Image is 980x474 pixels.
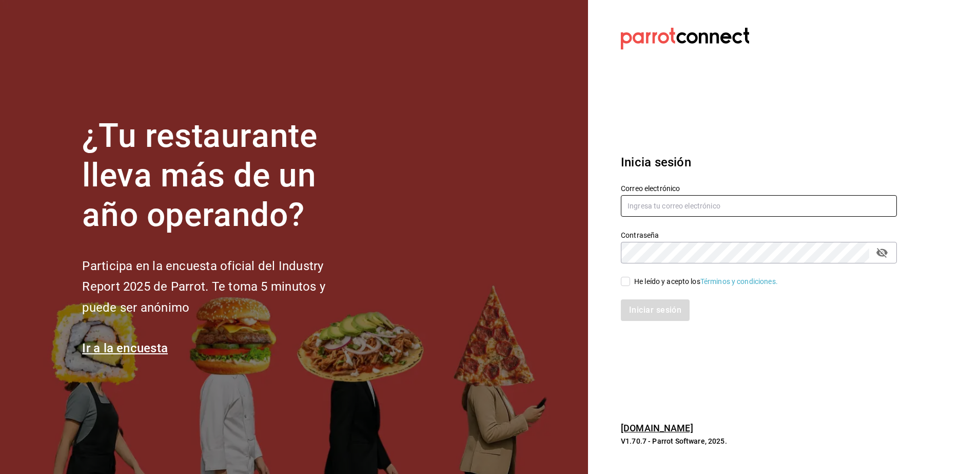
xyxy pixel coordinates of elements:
[82,256,359,318] h2: Participa en la encuesta oficial del Industry Report 2025 de Parrot. Te toma 5 minutos y puede se...
[873,244,891,261] button: passwordField
[621,232,897,239] label: Contraseña
[621,436,897,446] p: V1.70.7 - Parrot Software, 2025.
[634,276,778,287] div: He leído y acepto los
[700,277,778,286] a: Términos y condiciones.
[82,341,168,355] a: Ir a la encuesta
[621,423,693,433] a: [DOMAIN_NAME]
[621,185,897,192] label: Correo electrónico
[621,195,897,217] input: Ingresa tu correo electrónico
[621,153,897,172] h3: Inicia sesión
[82,117,359,235] h1: ¿Tu restaurante lleva más de un año operando?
